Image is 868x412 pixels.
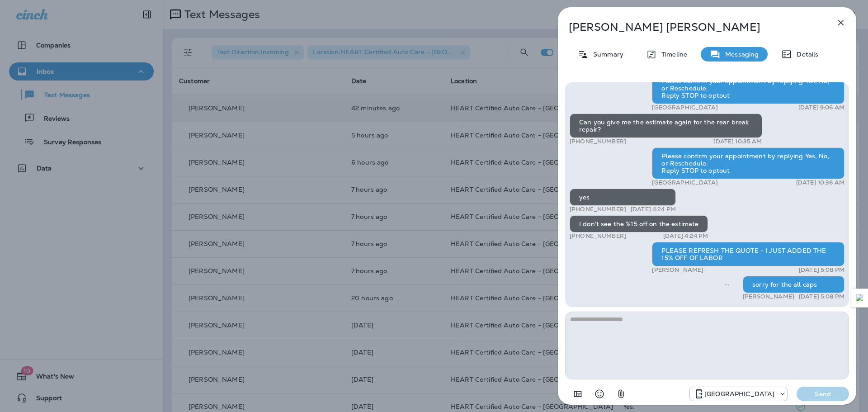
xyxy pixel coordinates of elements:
p: [PHONE_NUMBER] [570,206,626,213]
span: Sent [725,280,729,288]
p: [DATE] 10:35 AM [713,138,762,145]
p: [PHONE_NUMBER] [570,138,626,145]
p: Timeline [657,51,687,58]
p: Summary [589,51,623,58]
p: [PERSON_NAME] [652,266,703,274]
p: [GEOGRAPHIC_DATA] [652,179,717,186]
p: Messaging [721,51,759,58]
div: Can you give me the estimate again for the rear break repair? [570,114,762,138]
p: Details [792,51,818,58]
p: [GEOGRAPHIC_DATA] [704,390,774,398]
p: [DATE] 10:36 AM [796,179,844,186]
p: [DATE] 5:08 PM [799,266,844,274]
p: [PERSON_NAME] [PERSON_NAME] [569,21,816,33]
p: [DATE] 4:24 PM [631,206,676,213]
div: sorry for the all caps [743,276,844,293]
img: Detect Auto [856,294,864,302]
div: +1 (847) 262-3704 [690,388,787,399]
p: [DATE] 9:06 AM [798,104,844,111]
button: Select an emoji [590,385,609,403]
button: Add in a premade template [569,385,587,403]
p: [PHONE_NUMBER] [570,232,626,240]
div: yes [570,189,676,206]
p: [GEOGRAPHIC_DATA] [652,104,717,111]
p: [PERSON_NAME] [743,293,794,300]
div: I don't see the %15 off on the estimate [570,215,708,232]
div: Please confirm your appointment by replying Yes, No, or Reschedule. Reply STOP to optout [652,147,844,179]
p: [DATE] 4:24 PM [663,232,708,240]
p: [DATE] 5:08 PM [799,293,844,300]
div: PLEASE REFRESH THE QUOTE - I JUST ADDED THE 15% OFF OF LABOR [652,242,844,266]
